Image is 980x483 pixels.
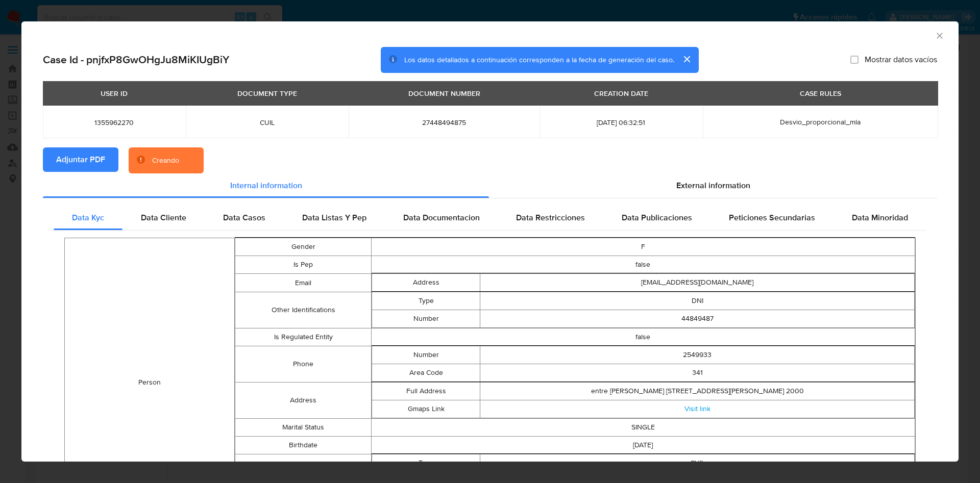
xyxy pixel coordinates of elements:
td: Address [235,383,371,419]
td: 44849487 [480,310,915,328]
span: 27448494875 [361,118,527,127]
td: Type [372,454,480,472]
div: DOCUMENT TYPE [231,85,303,102]
td: false [371,256,915,274]
div: Creando [152,156,179,166]
button: Adjuntar PDF [43,147,118,172]
td: CUIL [480,454,915,472]
span: Mostrar datos vacíos [865,55,937,65]
td: 2549933 [480,346,915,364]
span: Data Restricciones [516,212,585,223]
div: CREATION DATE [588,85,654,102]
span: Data Minoridad [852,212,908,223]
td: [EMAIL_ADDRESS][DOMAIN_NAME] [480,274,915,292]
td: Phone [235,346,371,383]
span: Data Casos [223,212,265,223]
div: DOCUMENT NUMBER [402,85,486,102]
td: Area Code [372,364,480,382]
span: Data Cliente [141,212,186,223]
td: [DATE] [371,437,915,454]
td: Address [372,274,480,292]
span: Desvio_proporcional_mla [780,117,861,127]
a: Visit link [684,403,710,414]
span: Data Publicaciones [622,212,692,223]
td: false [371,328,915,346]
td: DNI [480,292,915,310]
td: Full Address [372,383,480,400]
span: Internal information [230,180,302,191]
td: Email [235,274,371,292]
td: Type [372,292,480,310]
span: CUIL [198,118,337,127]
td: Gender [235,238,371,256]
td: Is Regulated Entity [235,328,371,346]
td: entre [PERSON_NAME] [STREET_ADDRESS][PERSON_NAME] 2000 [480,383,915,400]
span: Peticiones Secundarias [729,212,815,223]
button: cerrar [674,47,699,71]
td: Number [372,346,480,364]
td: Is Pep [235,256,371,274]
div: CASE RULES [794,85,847,102]
span: Data Documentacion [403,212,480,223]
td: Birthdate [235,437,371,454]
span: [DATE] 06:32:51 [552,118,691,127]
td: Marital Status [235,419,371,437]
td: Other Identifications [235,292,371,328]
div: closure-recommendation-modal [21,21,959,462]
h2: Case Id - pnjfxP8GwOHgJu8MiKIUgBiY [43,53,229,66]
button: Cerrar ventana [935,31,944,40]
span: Data Kyc [72,212,104,223]
td: F [371,238,915,256]
span: Adjuntar PDF [56,148,105,171]
span: Los datos detallados a continuación corresponden a la fecha de generación del caso. [404,55,674,65]
td: Number [372,310,480,328]
div: Detailed info [43,173,937,198]
div: USER ID [94,85,134,102]
span: External information [676,180,750,191]
input: Mostrar datos vacíos [850,56,859,64]
td: 341 [480,364,915,382]
span: 1355962270 [55,118,174,127]
td: Gmaps Link [372,400,480,418]
td: SINGLE [371,419,915,437]
span: Data Listas Y Pep [302,212,366,223]
div: Detailed internal info [54,206,926,230]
